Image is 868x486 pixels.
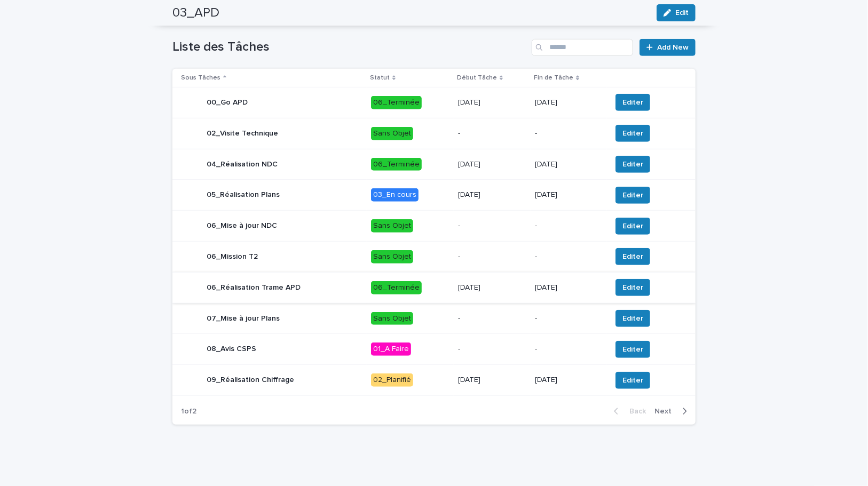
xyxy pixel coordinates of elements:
[172,272,696,303] tr: 06_Réalisation Trame APD06_Terminée[DATE][DATE]Editer
[640,39,696,56] a: Add New
[622,190,643,201] span: Editer
[207,345,256,354] p: 08_Avis CSPS
[371,127,413,140] div: Sans Objet
[458,314,526,323] p: -
[622,251,643,262] span: Editer
[622,159,643,170] span: Editer
[207,160,278,169] p: 04_Réalisation NDC
[535,160,603,169] p: [DATE]
[172,5,219,21] h2: 03_APD
[172,118,696,149] tr: 02_Visite TechniqueSans Objet--Editer
[172,241,696,272] tr: 06_Mission T2Sans Objet--Editer
[207,129,278,138] p: 02_Visite Technique
[616,156,650,173] button: Editer
[371,96,422,109] div: 06_Terminée
[371,312,413,325] div: Sans Objet
[623,408,646,415] span: Back
[207,376,294,385] p: 09_Réalisation Chiffrage
[622,344,643,355] span: Editer
[616,248,650,265] button: Editer
[458,252,526,261] p: -
[616,279,650,296] button: Editer
[172,87,696,118] tr: 00_Go APD06_Terminée[DATE][DATE]Editer
[371,342,411,356] div: 01_A Faire
[457,72,497,84] p: Début Tâche
[616,310,650,327] button: Editer
[458,376,526,385] p: [DATE]
[616,94,650,111] button: Editer
[370,72,390,84] p: Statut
[622,375,643,386] span: Editer
[458,345,526,354] p: -
[207,252,258,261] p: 06_Mission T2
[622,128,643,139] span: Editer
[650,407,696,416] button: Next
[458,98,526,107] p: [DATE]
[207,98,248,107] p: 00_Go APD
[616,125,650,142] button: Editer
[535,376,603,385] p: [DATE]
[172,334,696,365] tr: 08_Avis CSPS01_A Faire--Editer
[605,407,650,416] button: Back
[458,221,526,230] p: -
[371,188,419,202] div: 03_En cours
[172,399,205,425] p: 1 of 2
[535,221,603,230] p: -
[371,250,413,264] div: Sans Objet
[371,281,422,294] div: 06_Terminée
[458,283,526,292] p: [DATE]
[616,187,650,204] button: Editer
[616,372,650,389] button: Editer
[207,221,277,230] p: 06_Mise à jour NDC
[172,365,696,396] tr: 09_Réalisation Chiffrage02_Planifié[DATE][DATE]Editer
[371,158,422,171] div: 06_Terminée
[657,4,696,21] button: Edit
[622,97,643,108] span: Editer
[535,252,603,261] p: -
[616,341,650,358] button: Editer
[616,218,650,235] button: Editer
[172,149,696,180] tr: 04_Réalisation NDC06_Terminée[DATE][DATE]Editer
[657,44,689,51] span: Add New
[534,72,573,84] p: Fin de Tâche
[458,190,526,200] p: [DATE]
[172,180,696,211] tr: 05_Réalisation Plans03_En cours[DATE][DATE]Editer
[172,303,696,334] tr: 07_Mise à jour PlansSans Objet--Editer
[371,373,413,387] div: 02_Planifié
[181,72,220,84] p: Sous Tâches
[535,190,603,200] p: [DATE]
[172,211,696,242] tr: 06_Mise à jour NDCSans Objet--Editer
[535,345,603,354] p: -
[207,314,280,323] p: 07_Mise à jour Plans
[654,408,678,415] span: Next
[535,98,603,107] p: [DATE]
[532,39,633,56] input: Search
[458,129,526,138] p: -
[622,313,643,324] span: Editer
[458,160,526,169] p: [DATE]
[371,219,413,233] div: Sans Objet
[207,283,301,292] p: 06_Réalisation Trame APD
[535,314,603,323] p: -
[622,282,643,293] span: Editer
[622,221,643,232] span: Editer
[675,9,689,17] span: Edit
[535,283,603,292] p: [DATE]
[172,39,527,55] h1: Liste des Tâches
[207,190,280,200] p: 05_Réalisation Plans
[535,129,603,138] p: -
